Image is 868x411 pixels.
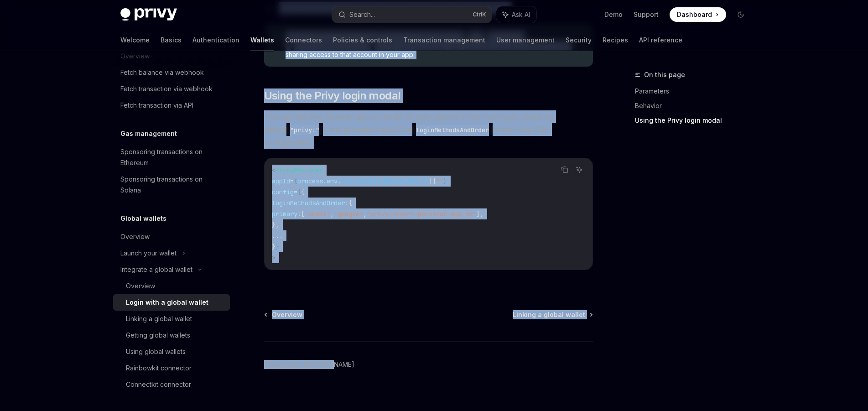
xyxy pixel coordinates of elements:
[573,164,585,176] button: Ask AI
[120,248,177,259] div: Launch your wallet
[120,213,166,224] h5: Global wallets
[120,264,192,275] div: Integrate a global wallet
[301,210,305,218] span: [
[264,110,593,149] span: You can add any provider app to the list of login options in the Privy login modal by adding + th...
[294,177,297,185] span: {
[677,10,712,19] span: Dashboard
[126,313,192,324] div: Linking a global wallet
[334,210,363,218] span: 'google'
[286,125,323,135] code: "privy:"
[264,88,401,103] span: Using the Privy login modal
[349,9,375,20] div: Search...
[120,8,177,21] img: dark logo
[275,243,279,251] span: }
[126,379,191,390] div: Connectkit connector
[363,210,367,218] span: ,
[272,310,302,319] span: Overview
[635,84,755,99] a: Parameters
[604,10,623,19] a: Demo
[272,221,279,229] span: },
[113,171,230,198] a: Sponsoring transactions on Solana
[120,128,177,139] h5: Gas management
[161,29,182,51] a: Basics
[341,177,429,185] span: NEXT_PUBLIC_PRIVY_APP_ID
[113,311,230,327] a: Linking a global wallet
[323,177,327,185] span: .
[113,64,230,81] a: Fetch balance via webhook
[126,297,208,308] div: Login with a global wallet
[192,29,239,51] a: Authentication
[512,10,530,19] span: Ask AI
[272,166,275,174] span: <
[566,29,592,51] a: Security
[113,229,230,245] a: Overview
[332,6,492,23] button: Search...CtrlK
[120,29,150,51] a: Welcome
[113,343,230,360] a: Using global wallets
[285,29,322,51] a: Connectors
[113,294,230,311] a: Login with a global wallet
[496,29,555,51] a: User management
[120,231,150,242] div: Overview
[120,146,224,168] div: Sponsoring transactions on Ethereum
[113,327,230,343] a: Getting global wallets
[275,166,323,174] span: PrivyProvider
[367,210,476,218] span: 'privy:insert-provider-app-id'
[120,100,193,111] div: Fetch transaction via API
[559,164,571,176] button: Copy the contents from the code block
[327,177,338,185] span: env
[403,29,485,51] a: Transaction management
[670,7,726,22] a: Dashboard
[473,11,486,18] span: Ctrl K
[272,177,290,185] span: appId
[412,125,493,135] code: loginMethodsAndOrder
[113,81,230,97] a: Fetch transaction via webhook
[634,10,659,19] a: Support
[120,83,213,94] div: Fetch transaction via webhook
[290,177,294,185] span: =
[635,113,755,128] a: Using the Privy login modal
[635,99,755,113] a: Behavior
[113,376,230,393] a: Connectkit connector
[443,177,447,185] span: }
[496,6,536,23] button: Ask AI
[272,188,294,196] span: config
[301,188,305,196] span: {
[294,188,297,196] span: =
[113,360,230,376] a: Rainbowkit connector
[113,144,230,171] a: Sponsoring transactions on Ethereum
[733,7,748,22] button: Toggle dark mode
[272,199,348,207] span: loginMethodsAndOrder:
[113,97,230,114] a: Fetch transaction via API
[126,363,192,374] div: Rainbowkit connector
[265,310,302,319] a: Overview
[250,29,274,51] a: Wallets
[120,67,204,78] div: Fetch balance via webhook
[272,232,283,240] span: ...
[126,346,186,357] div: Using global wallets
[330,210,334,218] span: ,
[113,278,230,294] a: Overview
[120,174,224,196] div: Sponsoring transactions on Solana
[305,210,330,218] span: 'email'
[272,210,301,218] span: primary:
[603,29,628,51] a: Recipes
[429,177,436,185] span: ||
[513,310,585,319] span: Linking a global wallet
[644,69,685,80] span: On this page
[272,254,275,262] span: >
[436,177,443,185] span: ""
[348,199,352,207] span: {
[126,281,155,291] div: Overview
[476,210,483,218] span: ],
[639,29,682,51] a: API reference
[272,243,275,251] span: }
[297,188,301,196] span: {
[264,360,354,369] a: Powered by [PERSON_NAME]
[513,310,592,319] a: Linking a global wallet
[126,330,190,341] div: Getting global wallets
[338,177,341,185] span: .
[297,177,323,185] span: process
[333,29,392,51] a: Policies & controls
